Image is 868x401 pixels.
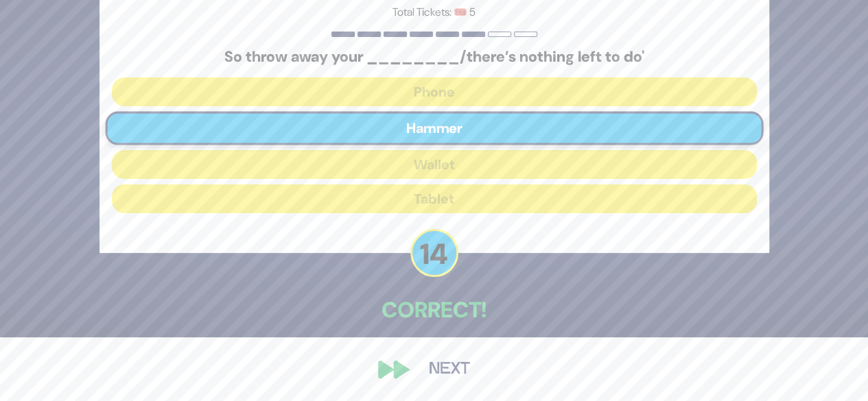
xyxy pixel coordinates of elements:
[410,354,489,385] button: Next
[112,77,757,106] button: Phone
[112,4,757,21] p: Total Tickets: 🎟️ 5
[112,184,757,213] button: Tablet
[112,150,757,179] button: Wallet
[410,229,458,277] p: 14
[112,48,757,66] h5: So throw away your ________/there’s nothing left to do'
[105,111,763,145] button: Hammer
[99,293,769,326] p: Correct!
